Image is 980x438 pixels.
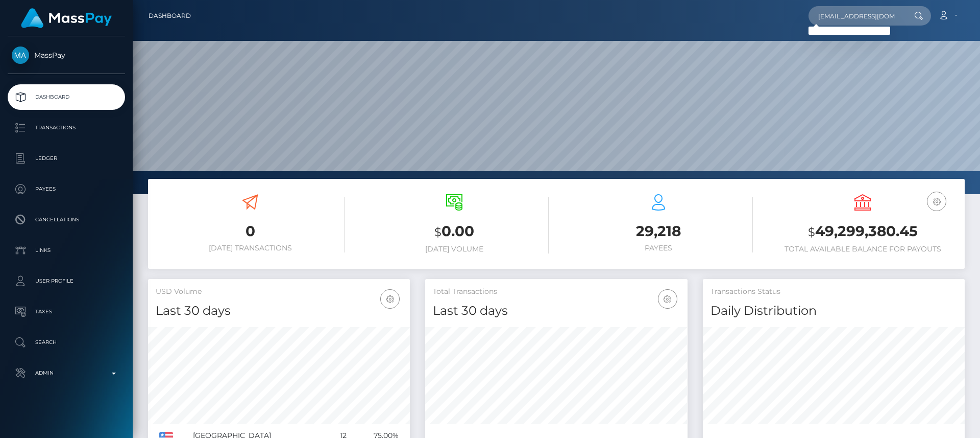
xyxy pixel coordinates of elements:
[12,335,121,350] p: Search
[808,225,815,239] small: $
[12,89,121,105] p: Dashboard
[12,151,121,166] p: Ledger
[8,51,125,60] span: MassPay
[8,330,125,355] a: Search
[12,181,121,197] p: Payees
[360,245,549,253] h6: [DATE] Volume
[149,5,191,27] a: Dashboard
[8,84,125,110] a: Dashboard
[433,287,679,297] h5: Total Transactions
[12,47,29,64] img: MassPay
[564,221,753,241] h3: 29,218
[768,221,957,242] h3: 49,299,380.45
[434,225,442,239] small: $
[8,115,125,141] a: Transactions
[8,238,125,263] a: Links
[360,221,549,242] h3: 0.00
[8,146,125,171] a: Ledger
[12,120,121,135] p: Transactions
[433,302,679,320] h4: Last 30 days
[710,302,957,320] h4: Daily Distribution
[156,302,402,320] h4: Last 30 days
[12,273,121,289] p: User Profile
[8,299,125,325] a: Taxes
[710,287,957,297] h5: Transactions Status
[564,244,753,252] h6: Payees
[8,207,125,233] a: Cancellations
[12,365,121,381] p: Admin
[156,244,345,252] h6: [DATE] Transactions
[808,6,904,26] input: Search...
[156,287,402,297] h5: USD Volume
[8,360,125,386] a: Admin
[8,268,125,294] a: User Profile
[156,221,345,241] h3: 0
[768,245,957,253] h6: Total Available Balance for Payouts
[8,176,125,202] a: Payees
[12,243,121,258] p: Links
[12,212,121,227] p: Cancellations
[21,8,112,28] img: MassPay Logo
[12,304,121,319] p: Taxes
